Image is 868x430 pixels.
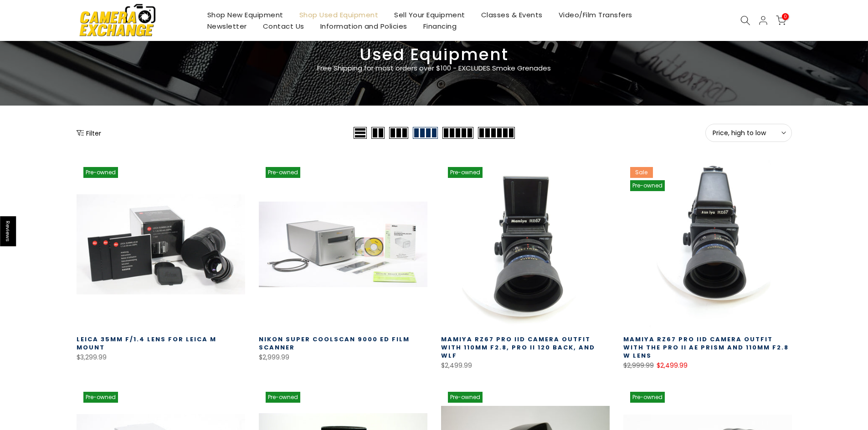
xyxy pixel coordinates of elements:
a: Shop Used Equipment [291,9,386,20]
div: $2,999.99 [259,352,427,363]
div: $3,299.99 [77,352,245,363]
a: Contact Us [255,20,312,32]
a: Classes & Events [473,9,550,20]
ins: $2,499.99 [657,360,688,371]
a: 0 [776,15,786,25]
a: Financing [415,20,465,32]
a: Shop New Equipment [199,9,291,20]
button: Show filters [77,128,101,137]
a: Leica 35mm f/1.4 Lens for Leica M Mount [77,335,216,352]
a: Mamiya RZ67 Pro IID Camera Outfit with the Pro II AE Prism and 110MM F2.8 W Lens [623,335,789,360]
div: $2,499.99 [441,360,610,371]
del: $2,999.99 [623,361,654,370]
span: Price, high to low [713,129,785,137]
a: Newsletter [199,20,255,32]
a: Information and Policies [312,20,415,32]
button: Price, high to low [705,124,792,142]
a: Video/Film Transfers [550,9,640,20]
a: Mamiya RZ67 Pro IID Camera Outfit with 110MM F2.8, Pro II 120 Back, and WLF [441,335,595,360]
a: Nikon Super Coolscan 9000 ED Film Scanner [259,335,410,352]
h3: Used Equipment [77,49,792,61]
p: Free Shipping for most orders over $100 - EXCLUDES Smoke Grenades [263,63,605,74]
span: 0 [782,13,789,20]
a: Sell Your Equipment [386,9,473,20]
